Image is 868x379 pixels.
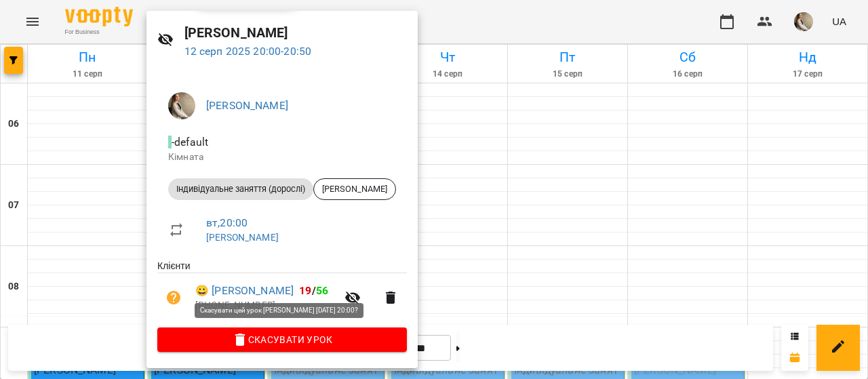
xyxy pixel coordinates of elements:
[299,284,328,297] b: /
[184,45,312,58] a: 12 серп 2025 20:00-20:50
[206,216,248,229] a: вт , 20:00
[168,332,396,348] span: Скасувати Урок
[184,22,407,43] h6: [PERSON_NAME]
[195,299,336,313] p: [PHONE_NUMBER]
[168,183,313,195] span: Індивідуальне заняття (дорослі)
[195,283,294,299] a: 😀 [PERSON_NAME]
[316,284,328,297] span: 56
[206,99,288,112] a: [PERSON_NAME]
[157,281,190,314] button: Візит ще не сплачено. Додати оплату?
[299,284,311,297] span: 19
[313,178,396,200] div: [PERSON_NAME]
[168,92,195,119] img: 3379ed1806cda47daa96bfcc4923c7ab.jpg
[206,232,279,243] a: [PERSON_NAME]
[157,259,407,327] ul: Клієнти
[168,151,396,164] p: Кімната
[157,327,407,352] button: Скасувати Урок
[168,136,211,148] span: - default
[314,183,395,195] span: [PERSON_NAME]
